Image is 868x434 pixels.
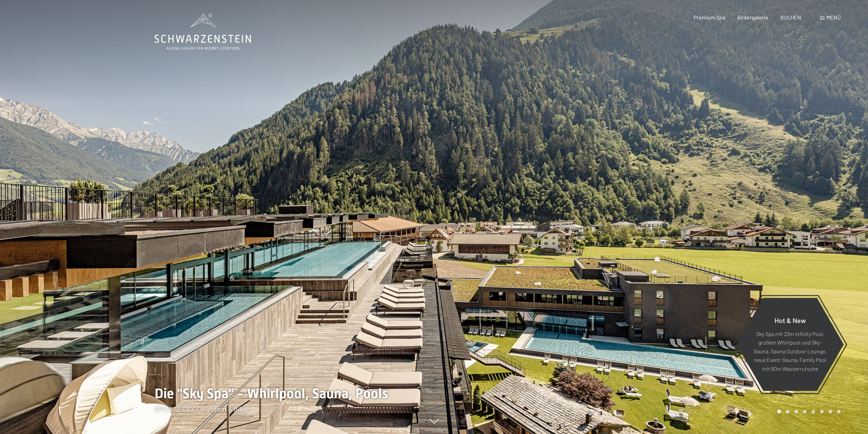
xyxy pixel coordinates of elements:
[826,14,841,20] span: Menü
[828,410,832,414] div: Carousel Page 7
[736,297,844,391] a: Hot & New Sky Spa mit 23m Infinity Pool, großem Whirlpool und Sky-Sauna, Sauna Outdoor Lounge, ne...
[837,410,841,414] div: Carousel Page 8
[780,14,801,20] a: BUCHEN
[820,410,824,414] div: Carousel Page 6
[775,316,806,324] span: Hot & New
[811,410,815,414] div: Carousel Page 5
[786,410,790,414] div: Carousel Page 2
[753,329,827,373] p: Sky Spa mit 23m Infinity Pool, großem Whirlpool und Sky-Sauna, Sauna Outdoor Lounge, neue Event-S...
[694,14,725,20] a: Premium Spa
[794,410,798,414] div: Carousel Page 3
[803,410,807,414] div: Carousel Page 4
[775,410,841,414] div: Carousel Pagination
[737,14,768,20] a: Bildergalerie
[777,410,781,414] div: Carousel Page 1 (Current Slide)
